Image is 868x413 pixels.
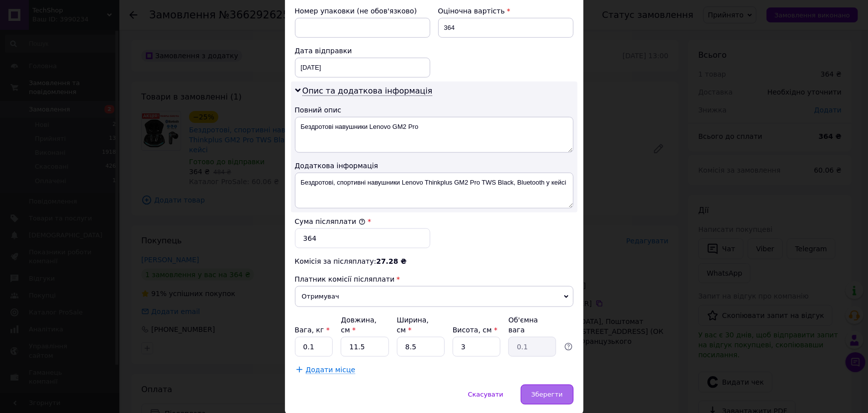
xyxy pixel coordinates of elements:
[295,46,430,56] div: Дата відправки
[438,6,574,16] div: Оціночна вартість
[295,117,574,153] textarea: Бездротові навушники Lenovo GM2 Pro
[295,275,395,283] span: Платник комісії післяплати
[302,86,433,96] span: Опис та додаткова інформація
[508,315,556,335] div: Об'ємна вага
[295,217,366,225] label: Сума післяплати
[341,316,377,334] label: Довжина, см
[531,391,563,398] span: Зберегти
[295,161,574,171] div: Додаткова інформація
[306,366,356,374] span: Додати місце
[453,326,497,334] label: Висота, см
[295,326,330,334] label: Вага, кг
[468,391,503,398] span: Скасувати
[295,256,574,266] div: Комісія за післяплату:
[376,257,406,265] span: 27.28 ₴
[397,316,429,334] label: Ширина, см
[295,6,430,16] div: Номер упаковки (не обов'язково)
[295,105,574,115] div: Повний опис
[295,173,574,208] textarea: Бездротові, спортивні навушники Lenovo Thinkplus GM2 Pro TWS Black, Bluetooth у кейсі
[295,286,574,307] span: Отримувач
